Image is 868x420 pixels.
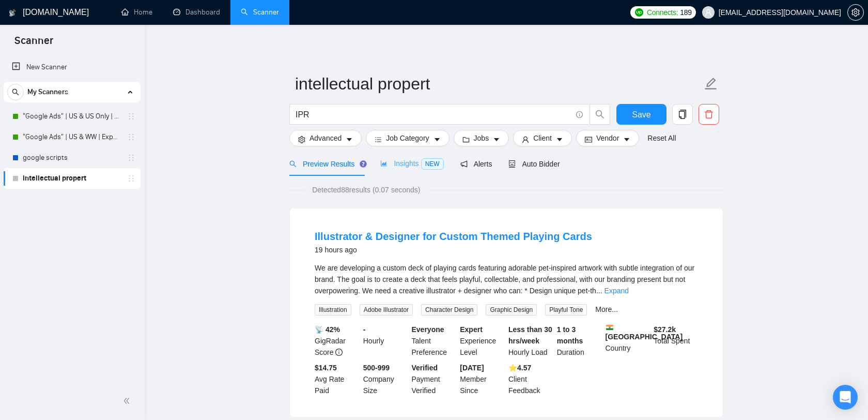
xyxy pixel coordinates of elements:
div: Country [603,324,652,358]
a: New Scanner [12,57,132,78]
div: 19 hours ago [315,244,592,256]
a: Illustrator & Designer for Custom Themed Playing Cards [315,231,592,242]
span: copy [673,110,692,119]
span: Graphic Design [486,304,537,316]
span: notification [460,160,468,168]
span: 189 [680,7,691,18]
div: Company Size [361,362,410,396]
span: folder [462,136,470,143]
b: $ 27.2k [654,325,676,334]
button: search [590,104,610,125]
button: copy [672,104,693,125]
li: New Scanner [4,57,141,78]
b: [GEOGRAPHIC_DATA] [606,324,683,341]
b: 500-999 [363,364,390,372]
img: upwork-logo.png [635,8,643,17]
button: setting [847,4,864,21]
span: holder [127,112,135,121]
button: idcardVendorcaret-down [576,130,639,146]
button: settingAdvancedcaret-down [289,130,362,146]
span: Connects: [647,7,678,18]
span: ... [596,287,602,295]
span: idcard [585,136,592,143]
span: info-circle [576,111,583,118]
b: - [363,325,366,334]
div: Payment Verified [410,362,458,396]
button: barsJob Categorycaret-down [366,130,449,146]
span: Auto Bidder [508,160,560,168]
img: 🇮🇳 [606,324,613,331]
span: delete [699,110,719,119]
a: homeHome [121,8,152,17]
a: intellectual propert [23,168,121,189]
span: search [8,88,23,96]
span: caret-down [556,136,563,143]
span: area-chart [380,160,388,167]
b: ⭐️ 4.57 [508,364,531,372]
b: Less than 30 hrs/week [508,325,552,345]
b: 1 to 3 months [557,325,583,345]
img: logo [9,5,16,21]
span: Advanced [309,132,342,144]
a: "Google Ads" | US & WW | Expert [23,127,121,147]
div: Duration [555,324,603,358]
a: searchScanner [241,8,279,17]
span: setting [848,8,863,17]
span: Adobe Illustrator [360,304,413,316]
div: Total Spent [652,324,700,358]
span: caret-down [493,136,500,143]
div: Hourly [361,324,410,358]
span: user [705,9,712,16]
span: Playful Tone [545,304,587,316]
div: GigRadar Score [313,324,361,358]
a: Reset All [647,132,676,144]
b: Everyone [412,325,444,334]
div: Open Intercom Messenger [833,385,858,410]
span: search [289,160,297,168]
a: Expand [605,287,629,295]
button: Save [616,104,667,125]
div: Tooltip anchor [359,159,368,169]
div: Experience Level [458,324,506,358]
span: Scanner [6,33,61,55]
div: Avg Rate Paid [313,362,361,396]
span: Client [533,132,552,144]
b: Verified [412,364,438,372]
span: Insights [380,159,443,168]
span: setting [298,136,305,143]
span: caret-down [346,136,353,143]
span: bars [375,136,382,143]
button: delete [699,104,719,125]
span: robot [508,160,516,168]
span: Vendor [596,132,619,144]
span: holder [127,174,135,183]
span: caret-down [433,136,441,143]
button: userClientcaret-down [513,130,572,146]
span: Preview Results [289,160,364,168]
span: search [590,110,610,119]
a: setting [847,8,864,17]
div: Talent Preference [410,324,458,358]
div: We are developing a custom deck of playing cards featuring adorable pet-inspired artwork with sub... [315,262,698,296]
span: My Scanners [27,82,68,102]
b: [DATE] [460,364,484,372]
span: Alerts [460,160,492,168]
span: NEW [421,158,444,170]
button: search [7,84,24,100]
span: Job Category [386,132,429,144]
span: user [522,136,529,143]
span: holder [127,133,135,141]
span: caret-down [623,136,630,143]
span: Jobs [474,132,489,144]
input: Scanner name... [295,71,702,97]
div: Hourly Load [506,324,555,358]
a: More... [595,305,618,313]
span: info-circle [335,349,343,356]
span: double-left [123,396,133,406]
a: dashboardDashboard [173,8,220,17]
a: "Google Ads" | US & US Only | Expert [23,106,121,127]
span: Illustration [315,304,351,316]
span: Save [632,108,650,121]
span: Detected 88 results (0.07 seconds) [305,184,427,196]
div: Member Since [458,362,506,396]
